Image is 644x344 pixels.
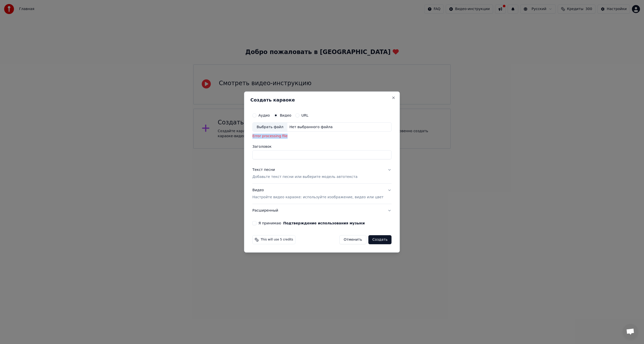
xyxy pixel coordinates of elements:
h2: Создать караоке [250,98,393,102]
div: Текст песни [252,168,275,173]
div: Нет выбранного файла [287,125,335,130]
div: Выбрать файл [253,123,287,132]
button: Текст песниДобавьте текст песни или выберите модель автотекста [252,164,391,184]
label: Видео [280,114,291,117]
div: Видео [252,188,383,200]
button: Расширенный [252,204,391,217]
p: Настройте видео караоке: используйте изображение, видео или цвет [252,195,383,200]
button: Создать [368,235,391,244]
label: Я принимаю [258,221,365,225]
label: Заголовок [252,145,391,149]
span: This will use 5 credits [261,238,293,242]
label: URL [301,114,308,117]
button: Отменить [339,235,366,244]
label: Аудио [258,114,270,117]
div: Error processing file [252,134,391,139]
p: Добавьте текст песни или выберите модель автотекста [252,175,357,180]
button: Я принимаю [283,221,365,225]
button: ВидеоНастройте видео караоке: используйте изображение, видео или цвет [252,184,391,204]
